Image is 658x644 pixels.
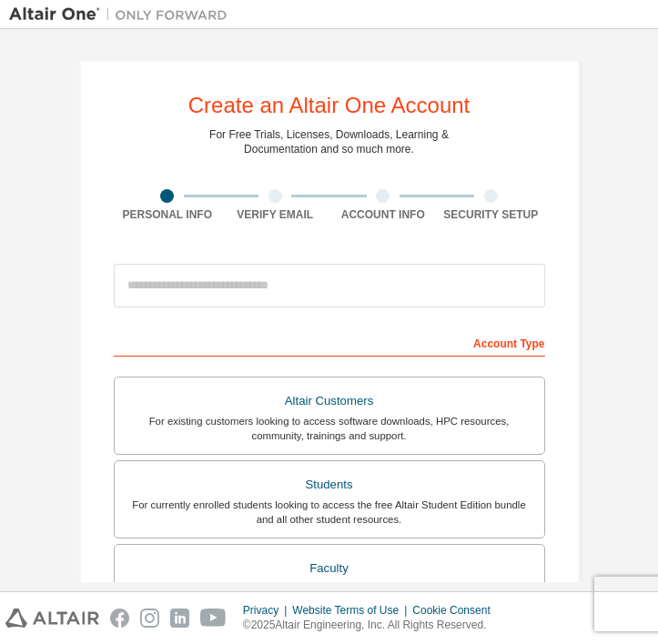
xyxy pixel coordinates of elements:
div: Verify Email [221,207,329,222]
img: youtube.svg [200,609,227,628]
img: Altair One [9,5,237,24]
div: Account Info [329,207,438,222]
div: Security Setup [437,207,545,222]
div: Website Terms of Use [292,603,412,618]
div: Students [126,472,533,498]
img: linkedin.svg [170,609,189,628]
img: facebook.svg [110,609,129,628]
p: © 2025 Altair Engineering, Inc. All Rights Reserved. [243,618,501,633]
div: Create an Altair One Account [188,95,471,116]
div: For faculty & administrators of academic institutions administering students and accessing softwa... [126,580,533,609]
div: Account Type [114,327,545,357]
div: Privacy [243,603,292,618]
img: altair_logo.svg [5,609,99,628]
div: For Free Trials, Licenses, Downloads, Learning & Documentation and so much more. [209,127,449,156]
div: For currently enrolled students looking to access the free Altair Student Edition bundle and all ... [126,498,533,527]
div: Personal Info [114,207,222,222]
div: Altair Customers [126,388,533,414]
img: instagram.svg [140,609,159,628]
div: For existing customers looking to access software downloads, HPC resources, community, trainings ... [126,414,533,443]
div: Faculty [126,556,533,581]
div: Cookie Consent [412,603,501,618]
